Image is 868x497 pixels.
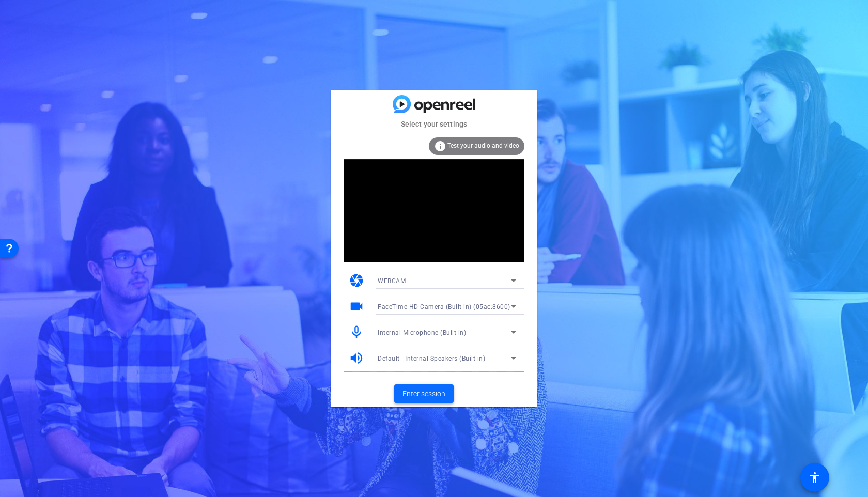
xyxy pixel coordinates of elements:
[378,329,466,336] span: Internal Microphone (Built-in)
[394,384,454,403] button: Enter session
[447,142,519,149] span: Test your audio and video
[331,118,537,130] mat-card-subtitle: Select your settings
[402,389,445,399] span: Enter session
[378,355,485,362] span: Default - Internal Speakers (Built-in)
[349,299,364,314] mat-icon: videocam
[349,350,364,366] mat-icon: volume_up
[349,273,364,288] mat-icon: camera
[434,140,446,152] mat-icon: info
[393,95,475,113] img: blue-gradient.svg
[378,303,510,310] span: FaceTime HD Camera (Built-in) (05ac:8600)
[349,324,364,340] mat-icon: mic_none
[809,471,821,484] mat-icon: accessibility
[378,277,406,285] span: WEBCAM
